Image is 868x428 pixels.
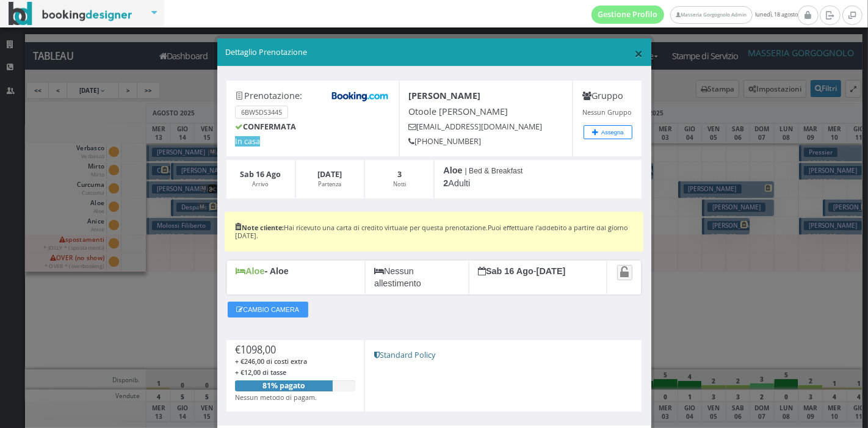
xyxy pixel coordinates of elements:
[374,350,633,360] h5: Standard Policy
[235,343,276,357] span: €
[537,266,566,276] b: [DATE]
[235,393,317,402] small: Nessun metodo di pagam.
[228,302,308,317] button: CAMBIO CAMERA
[235,223,284,232] b: Note cliente:
[670,6,752,24] a: Masseria Gorgognolo Admin
[235,357,307,366] span: + €
[235,368,286,377] span: + €
[240,169,281,180] b: Sab 16 Ago
[634,46,643,61] button: Close
[235,106,288,118] small: 6BW5DS3445
[634,43,643,63] span: ×
[591,5,798,24] span: lunedì, 18 agosto
[365,260,469,296] div: Nessun allestimento
[244,357,307,366] span: 246,00 di costi extra
[252,180,269,188] small: Arrivo
[434,159,642,199] div: Adulti
[465,167,523,175] small: | Bed & Breakfast
[235,224,633,240] h6: Hai ricevuto una carta di credito virtuale per questa prenotazione.Puoi effettuare l'addebito a p...
[264,266,288,276] b: - Aloe
[478,266,533,276] b: Sab 16 Ago
[235,122,296,132] b: CONFERMATA
[9,2,132,26] img: BookingDesigner.com
[225,47,643,58] h5: Dettaglio Prenotazione
[617,265,632,280] a: Attiva il blocco spostamento
[236,266,264,276] b: Aloe
[469,260,607,296] div: -
[409,90,481,101] b: [PERSON_NAME]
[235,380,332,391] div: 81% pagato
[244,368,286,377] span: 12,00 di tasse
[241,343,276,357] span: 1098,00
[409,122,563,131] h5: [EMAIL_ADDRESS][DOMAIN_NAME]
[443,178,448,188] b: 2
[393,180,406,188] small: Notti
[582,107,631,117] small: Nessun Gruppo
[330,90,390,103] img: Booking-com-logo.png
[235,90,389,101] h4: Prenotazione:
[397,169,402,180] b: 3
[317,169,342,180] b: [DATE]
[409,106,563,117] h4: Otoole [PERSON_NAME]
[318,180,341,188] small: Partenza
[584,125,632,139] button: Assegna
[582,90,633,101] h4: Gruppo
[443,165,462,175] b: Aloe
[235,136,260,147] span: In casa
[409,137,563,146] h5: [PHONE_NUMBER]
[591,5,665,24] a: Gestione Profilo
